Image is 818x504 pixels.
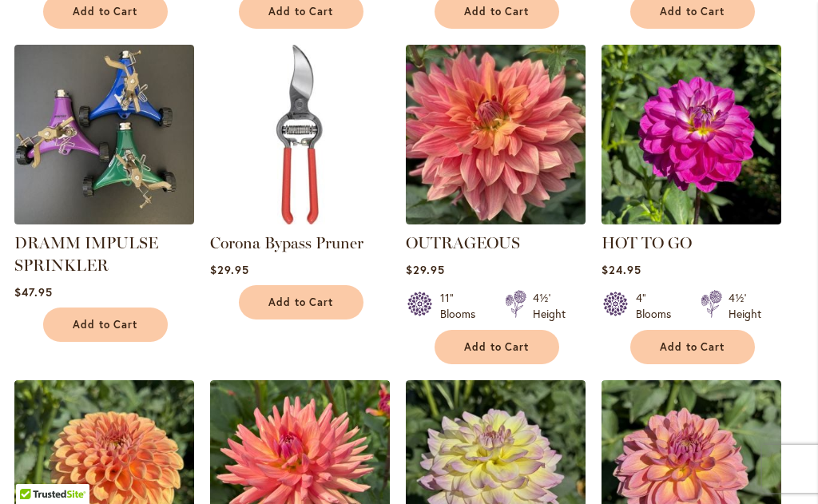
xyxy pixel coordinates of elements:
[73,5,138,18] span: Add to Cart
[210,212,390,228] a: Corona Bypass Pruner
[73,318,138,331] span: Add to Cart
[210,233,363,252] a: Corona Bypass Pruner
[210,45,390,224] img: Corona Bypass Pruner
[239,285,363,319] button: Add to Cart
[406,262,445,277] span: $29.95
[406,233,520,252] a: OUTRAGEOUS
[602,262,641,277] span: $24.95
[440,290,486,322] div: 11" Blooms
[14,45,194,224] img: DRAMM IMPULSE SPRINKLER
[14,284,53,300] span: $47.95
[14,212,194,228] a: DRAMM IMPULSE SPRINKLER
[406,45,586,224] img: OUTRAGEOUS
[12,447,57,492] iframe: Launch Accessibility Center
[630,330,755,364] button: Add to Cart
[14,233,158,275] a: DRAMM IMPULSE SPRINKLER
[406,212,586,228] a: OUTRAGEOUS
[602,233,692,252] a: HOT TO GO
[268,296,334,309] span: Add to Cart
[660,340,725,354] span: Add to Cart
[43,308,168,342] button: Add to Cart
[464,5,530,18] span: Add to Cart
[729,290,761,322] div: 4½' Height
[533,290,566,322] div: 4½' Height
[268,5,334,18] span: Add to Cart
[602,212,781,228] a: HOT TO GO
[636,290,681,322] div: 4" Blooms
[210,262,249,277] span: $29.95
[602,45,781,224] img: HOT TO GO
[435,330,559,364] button: Add to Cart
[660,5,725,18] span: Add to Cart
[464,340,530,354] span: Add to Cart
